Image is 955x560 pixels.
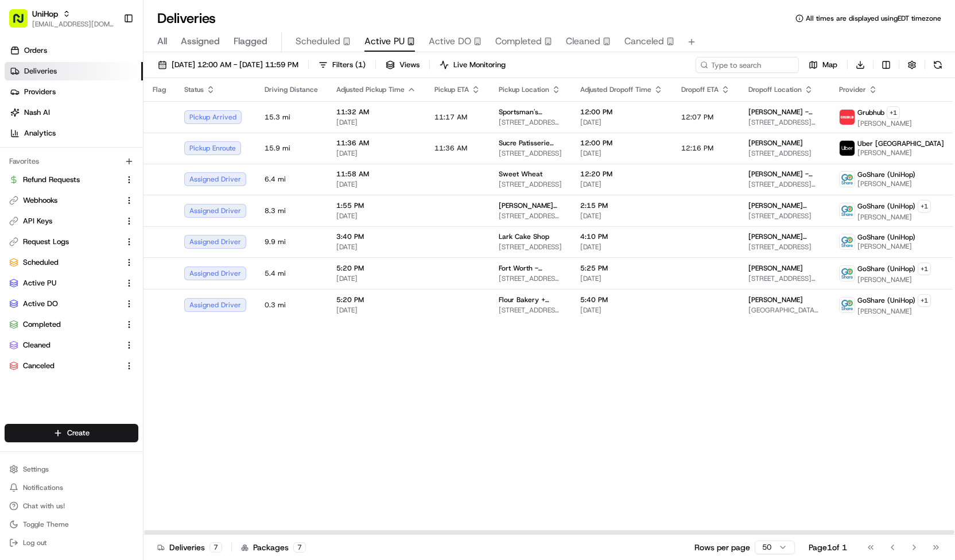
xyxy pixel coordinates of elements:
[499,295,562,304] span: Flour Bakery + Cafe
[5,233,138,251] button: Request Logs
[23,361,55,371] span: Canceled
[336,180,416,189] span: [DATE]
[24,66,57,76] span: Deliveries
[857,233,915,242] span: GoShare (UniHop)
[840,266,855,281] img: goshare_logo.png
[499,201,562,210] span: [PERSON_NAME] Flowers
[265,175,318,184] span: 6.4 mi
[23,175,80,185] span: Refund Requests
[918,200,931,213] button: +1
[336,149,416,158] span: [DATE]
[157,9,216,28] h1: Deliveries
[23,319,61,330] span: Completed
[748,274,821,283] span: [STREET_ADDRESS][PERSON_NAME]
[499,211,562,221] span: [STREET_ADDRESS][PERSON_NAME]
[930,57,946,73] button: Refresh
[748,211,821,221] span: [STREET_ADDRESS]
[499,85,549,94] span: Pickup Location
[5,212,138,230] button: API Keys
[265,300,318,310] span: 0.3 mi
[5,315,138,334] button: Completed
[857,179,915,188] span: [PERSON_NAME]
[5,336,138,354] button: Cleaned
[265,113,318,122] span: 15.3 mi
[694,542,750,553] p: Rows per page
[265,237,318,246] span: 9.9 mi
[9,257,120,268] a: Scheduled
[840,234,855,249] img: goshare_logo.png
[580,295,663,304] span: 5:40 PM
[5,191,138,210] button: Webhooks
[234,34,267,48] span: Flagged
[840,172,855,187] img: goshare_logo.png
[5,103,143,122] a: Nash AI
[23,257,59,268] span: Scheduled
[336,201,416,210] span: 1:55 PM
[5,424,138,442] button: Create
[499,149,562,158] span: [STREET_ADDRESS]
[580,180,663,189] span: [DATE]
[23,237,69,247] span: Request Logs
[434,113,467,122] span: 11:17 AM
[9,195,120,206] a: Webhooks
[153,85,166,94] span: Flag
[5,535,138,551] button: Log out
[24,128,56,138] span: Analytics
[499,180,562,189] span: [STREET_ADDRESS]
[887,106,900,119] button: +1
[748,264,803,273] span: [PERSON_NAME]
[748,242,821,252] span: [STREET_ADDRESS]
[681,113,713,122] span: 12:07 PM
[499,306,562,315] span: [STREET_ADDRESS][US_STATE]
[857,148,944,157] span: [PERSON_NAME]
[857,275,931,284] span: [PERSON_NAME]
[336,211,416,221] span: [DATE]
[336,242,416,252] span: [DATE]
[336,138,416,148] span: 11:36 AM
[296,34,340,48] span: Scheduled
[32,8,58,20] button: UniHop
[822,60,837,70] span: Map
[5,152,138,171] div: Favorites
[336,306,416,315] span: [DATE]
[580,232,663,241] span: 4:10 PM
[580,201,663,210] span: 2:15 PM
[265,85,318,94] span: Driving Distance
[9,237,120,247] a: Request Logs
[499,138,562,148] span: Sucre Patisserie and Cafe (Order for Arrangeit)
[857,119,912,128] span: [PERSON_NAME]
[184,85,204,94] span: Status
[857,264,915,273] span: GoShare (UniHop)
[5,62,143,80] a: Deliveries
[495,34,542,48] span: Completed
[181,34,220,48] span: Assigned
[857,170,915,179] span: GoShare (UniHop)
[5,516,138,532] button: Toggle Theme
[434,144,467,153] span: 11:36 AM
[580,149,663,158] span: [DATE]
[336,274,416,283] span: [DATE]
[265,206,318,215] span: 8.3 mi
[580,85,651,94] span: Adjusted Dropoff Time
[580,306,663,315] span: [DATE]
[5,253,138,272] button: Scheduled
[5,480,138,496] button: Notifications
[67,428,90,438] span: Create
[499,264,562,273] span: Fort Worth - Catering
[336,232,416,241] span: 3:40 PM
[499,118,562,127] span: [STREET_ADDRESS][PERSON_NAME]
[453,60,506,70] span: Live Monitoring
[24,107,50,118] span: Nash AI
[580,107,663,117] span: 12:00 PM
[918,262,931,275] button: +1
[857,307,931,316] span: [PERSON_NAME]
[857,108,884,117] span: Grubhub
[918,294,931,307] button: +1
[429,34,471,48] span: Active DO
[580,118,663,127] span: [DATE]
[336,107,416,117] span: 11:32 AM
[434,85,469,94] span: Pickup ETA
[241,542,306,553] div: Packages
[681,144,713,153] span: 12:16 PM
[23,520,69,529] span: Toggle Theme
